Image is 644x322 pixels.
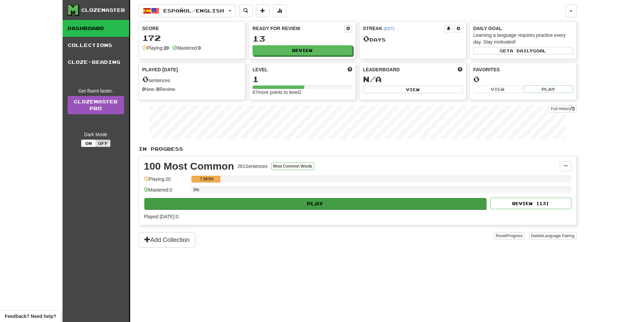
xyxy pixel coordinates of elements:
[193,176,220,182] div: 7.663%
[473,47,573,54] button: Seta dailygoal
[144,214,178,219] span: Played [DATE]: 0
[253,34,352,43] div: 13
[157,86,160,92] strong: 0
[144,161,234,171] div: 100 Most Common
[139,232,195,248] button: Add Collection
[549,105,576,113] button: Full History
[142,34,242,42] div: 172
[139,146,577,152] p: In Progress
[473,25,573,32] div: Daily Goal
[253,45,352,55] button: Review
[524,85,573,93] button: Play
[142,86,145,92] strong: 0
[144,198,486,209] button: Play
[363,74,382,84] span: N/A
[348,66,352,73] span: Score more points to level up
[172,45,201,51] div: Mastered:
[363,25,445,32] div: Streak
[490,198,571,209] button: Review (13)
[142,74,149,84] span: 0
[458,66,462,73] span: This week in points, UTC
[139,4,236,17] button: Español/English
[163,8,224,14] span: Español / English
[96,140,111,147] button: Off
[473,66,573,73] div: Favorites
[144,187,188,198] div: Mastered: 0
[253,25,344,32] div: Ready for Review
[529,232,577,240] button: DeleteLanguage Pairing
[5,313,56,320] span: Open feedback widget
[63,54,129,71] a: Cloze-Reading
[142,66,178,73] span: Played [DATE]
[363,86,463,93] button: View
[473,85,522,93] button: View
[253,66,268,73] span: Level
[363,34,369,43] span: 0
[271,163,314,170] button: Most Common Words
[81,140,96,147] button: On
[543,233,574,238] span: Language Pairing
[363,66,400,73] span: Leaderboard
[142,45,169,51] div: Playing:
[164,45,169,51] strong: 20
[142,86,242,93] div: New / Review
[253,75,352,83] div: 1
[510,48,533,53] span: a daily
[494,232,525,240] button: ResetProgress
[144,176,188,187] div: Playing: 20
[68,96,124,114] a: ClozemasterPro
[363,34,463,43] div: Day s
[384,26,395,31] a: (EDT)
[68,131,124,138] div: Dark Mode
[142,75,242,84] div: sentences
[63,37,129,54] a: Collections
[473,75,573,83] div: 0
[237,163,268,170] div: 261 Sentences
[68,88,124,94] div: Get fluent faster.
[81,7,125,14] div: Clozemaster
[273,4,286,17] button: More stats
[142,25,242,32] div: Score
[473,32,573,45] div: Learning a language requires practice every day. Stay motivated!
[506,233,523,238] span: Progress
[239,4,253,17] button: Search sentences
[63,20,129,37] a: Dashboard
[198,45,201,51] strong: 0
[256,4,269,17] button: Add sentence to collection
[253,89,352,96] div: 67 more points to level 2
